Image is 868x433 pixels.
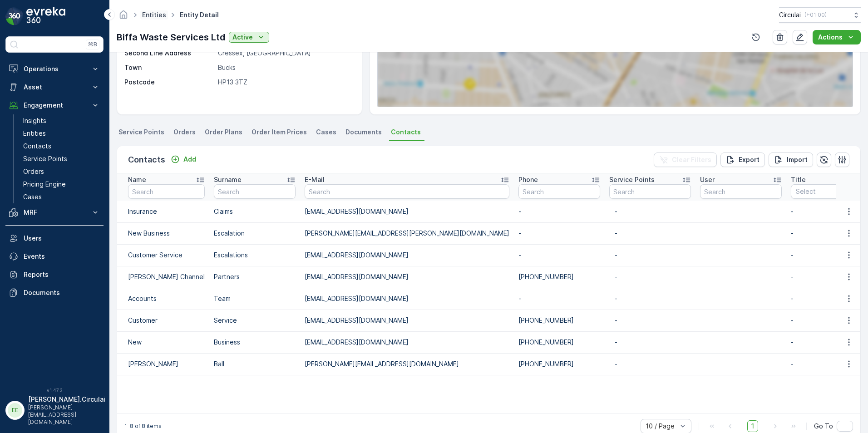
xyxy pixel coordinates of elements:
img: logo_dark-DEwI_e13.png [26,7,65,25]
p: Entities [23,129,46,138]
td: Escalations [209,244,300,266]
a: Cases [20,191,104,203]
p: Orders [23,167,44,176]
p: - [615,338,686,347]
button: Import [769,153,813,167]
td: - [514,244,605,266]
p: Cressex, [GEOGRAPHIC_DATA] [218,49,352,58]
p: Import [787,155,808,164]
span: Order Plans [205,128,242,137]
p: Active [232,33,253,42]
span: Service Points [118,128,164,137]
td: [PHONE_NUMBER] [514,353,605,375]
td: [PHONE_NUMBER] [514,266,605,288]
p: ( +01:00 ) [804,11,827,19]
td: [EMAIL_ADDRESS][DOMAIN_NAME] [300,288,514,310]
p: Second Line Address [124,49,214,58]
p: HP13 3TZ [218,78,352,87]
p: Biffa Waste Services Ltd [117,30,225,44]
td: [EMAIL_ADDRESS][DOMAIN_NAME] [300,201,514,222]
p: Postcode [124,78,214,87]
p: Name [128,175,146,184]
button: Export [720,153,765,167]
p: Bucks [218,63,352,72]
td: [PERSON_NAME][EMAIL_ADDRESS][DOMAIN_NAME] [300,353,514,375]
a: Pricing Engine [20,178,104,191]
a: Insights [20,114,104,127]
td: [PERSON_NAME] Channel [117,266,209,288]
td: New Business [117,222,209,244]
button: Operations [5,60,104,78]
button: Circulai(+01:00) [779,7,861,23]
p: 1-8 of 8 items [124,423,162,430]
td: Escalation [209,222,300,244]
span: Cases [316,128,336,137]
p: Pricing Engine [23,180,66,189]
input: Search [214,184,296,199]
p: MRF [24,208,85,217]
a: Reports [5,266,104,284]
p: Documents [24,288,100,297]
button: Add [167,154,200,165]
p: Select [796,187,858,196]
p: E-Mail [305,175,325,184]
a: Documents [5,284,104,302]
a: Users [5,229,104,247]
p: [PERSON_NAME][EMAIL_ADDRESS][DOMAIN_NAME] [28,404,105,426]
p: - [615,207,686,216]
p: Circulai [779,10,801,20]
p: - [615,251,686,260]
p: Operations [24,64,85,74]
span: Documents [345,128,382,137]
p: Add [183,155,196,164]
input: Search [128,184,205,199]
p: Events [24,252,100,261]
a: Events [5,247,104,266]
span: v 1.47.3 [5,388,104,393]
td: [EMAIL_ADDRESS][DOMAIN_NAME] [300,310,514,331]
a: Contacts [20,140,104,153]
td: Accounts [117,288,209,310]
a: Entities [142,11,166,19]
p: ⌘B [88,41,97,48]
p: Service Points [609,175,655,184]
button: Engagement [5,96,104,114]
td: - [514,222,605,244]
td: Ball [209,353,300,375]
button: MRF [5,203,104,221]
p: Reports [24,270,100,279]
a: Orders [20,165,104,178]
span: Go To [814,422,833,431]
p: - [615,316,686,325]
a: Entities [20,127,104,140]
span: Orders [173,128,196,137]
p: Contacts [23,142,51,151]
td: [EMAIL_ADDRESS][DOMAIN_NAME] [300,244,514,266]
span: Order Item Prices [252,128,307,137]
button: Actions [813,30,861,44]
p: Service Points [23,154,67,163]
p: - [615,294,686,303]
p: - [615,272,686,281]
a: Homepage [118,13,128,21]
p: Asset [24,83,85,92]
p: Title [791,175,806,184]
td: Partners [209,266,300,288]
p: - [615,229,686,238]
p: Actions [818,33,843,42]
p: User [700,175,715,184]
td: [PHONE_NUMBER] [514,331,605,353]
p: Insights [23,116,46,125]
td: [EMAIL_ADDRESS][DOMAIN_NAME] [300,331,514,353]
input: Search [700,184,782,199]
input: Search [609,184,691,199]
td: New [117,331,209,353]
button: Asset [5,78,104,96]
td: Customer Service [117,244,209,266]
img: logo [5,7,24,25]
button: EE[PERSON_NAME].Circulai[PERSON_NAME][EMAIL_ADDRESS][DOMAIN_NAME] [5,395,104,426]
td: - [514,288,605,310]
p: Cases [23,192,42,202]
div: EE [8,403,22,418]
p: Engagement [24,101,85,110]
